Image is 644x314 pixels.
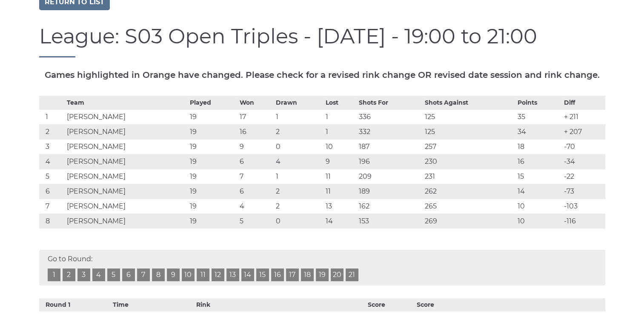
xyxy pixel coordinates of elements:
td: 4 [274,154,323,169]
td: 230 [422,154,515,169]
td: 125 [422,109,515,124]
td: 14 [515,184,562,199]
a: 8 [152,268,165,281]
td: 1 [323,124,357,139]
a: 21 [346,268,358,281]
td: 6 [238,184,274,199]
td: 9 [238,139,274,154]
th: Diff [562,96,605,109]
td: 336 [357,109,422,124]
td: 11 [323,184,357,199]
td: 11 [323,169,357,184]
a: 20 [331,268,343,281]
td: -22 [562,169,605,184]
a: 3 [77,268,90,281]
td: 257 [422,139,515,154]
th: Won [238,96,274,109]
th: Time [111,298,183,311]
td: 6 [238,154,274,169]
td: -70 [562,139,605,154]
td: 17 [238,109,274,124]
th: Lost [323,96,357,109]
td: [PERSON_NAME] [65,199,188,214]
th: Rink [183,298,224,311]
td: [PERSON_NAME] [65,139,188,154]
td: 1 [323,109,357,124]
a: 1 [48,268,60,281]
td: -103 [562,199,605,214]
td: 35 [515,109,562,124]
td: 125 [422,124,515,139]
a: 13 [226,268,239,281]
th: Score [415,298,464,311]
td: 332 [357,124,422,139]
td: [PERSON_NAME] [65,124,188,139]
td: [PERSON_NAME] [65,169,188,184]
td: 7 [238,169,274,184]
td: 6 [39,184,65,199]
td: 19 [188,169,238,184]
td: 4 [39,154,65,169]
td: 19 [188,109,238,124]
td: 2 [274,199,323,214]
td: 5 [39,169,65,184]
td: 10 [515,199,562,214]
td: 16 [515,154,562,169]
a: 18 [301,268,314,281]
td: 10 [323,139,357,154]
td: 231 [422,169,515,184]
a: 9 [167,268,180,281]
a: 16 [271,268,284,281]
th: Team [65,96,188,109]
td: 262 [422,184,515,199]
th: Points [515,96,562,109]
th: Shots For [357,96,422,109]
td: 4 [238,199,274,214]
td: 19 [188,214,238,228]
td: 189 [357,184,422,199]
td: 18 [515,139,562,154]
a: 4 [92,268,105,281]
th: Round 1 [39,298,111,311]
td: 209 [357,169,422,184]
td: 2 [274,184,323,199]
a: 11 [197,268,209,281]
td: [PERSON_NAME] [65,109,188,124]
td: 0 [274,214,323,228]
a: 7 [137,268,150,281]
td: 19 [188,184,238,199]
td: 5 [238,214,274,228]
td: + 211 [562,109,605,124]
td: 2 [274,124,323,139]
div: Go to Round: [39,250,605,285]
a: 6 [122,268,135,281]
td: 2 [39,124,65,139]
td: 265 [422,199,515,214]
th: Score [366,298,415,311]
th: Played [188,96,238,109]
td: 34 [515,124,562,139]
td: 187 [357,139,422,154]
h1: League: S03 Open Triples - [DATE] - 19:00 to 21:00 [39,25,605,57]
td: 19 [188,139,238,154]
td: 13 [323,199,357,214]
td: 19 [188,199,238,214]
a: 19 [316,268,329,281]
td: 162 [357,199,422,214]
td: 7 [39,199,65,214]
a: 10 [182,268,195,281]
td: 19 [188,154,238,169]
td: 14 [323,214,357,228]
h5: Games highlighted in Orange have changed. Please check for a revised rink change OR revised date ... [39,70,605,80]
td: 15 [515,169,562,184]
td: + 207 [562,124,605,139]
a: 12 [212,268,224,281]
td: 1 [274,169,323,184]
td: 153 [357,214,422,228]
td: 1 [274,109,323,124]
td: 10 [515,214,562,228]
td: 196 [357,154,422,169]
td: -34 [562,154,605,169]
td: 269 [422,214,515,228]
td: 9 [323,154,357,169]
